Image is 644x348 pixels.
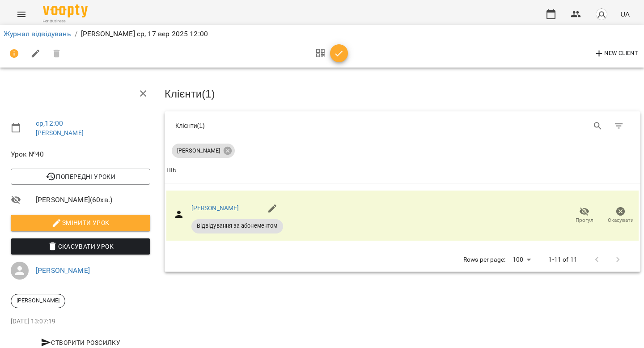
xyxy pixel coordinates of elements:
div: ПІБ [166,165,177,176]
button: UA [617,6,633,22]
span: Скасувати [608,216,634,224]
p: 1-11 of 11 [548,255,577,264]
span: Змінити урок [18,217,143,228]
span: For Business [43,18,88,24]
span: [PERSON_NAME] ( 60 хв. ) [36,195,150,205]
span: Відвідування за абонементом [191,222,283,230]
button: Змінити урок [11,215,150,231]
a: [PERSON_NAME] [36,129,84,136]
p: Rows per page: [463,255,505,264]
div: [PERSON_NAME] [172,144,235,158]
span: ПІБ [166,165,639,176]
button: New Client [592,47,640,61]
span: Скасувати Урок [18,241,143,252]
span: Попередні уроки [18,171,143,182]
div: 100 [509,253,534,266]
img: Voopty Logo [43,4,88,17]
button: Фільтр [608,115,630,137]
button: Попередні уроки [11,169,150,185]
span: Прогул [576,216,593,224]
span: Створити розсилку [14,337,147,348]
p: [PERSON_NAME] ср, 17 вер 2025 12:00 [81,29,208,39]
span: [PERSON_NAME] [172,147,225,155]
div: [PERSON_NAME] [11,294,65,308]
li: / [75,29,77,39]
a: ср , 12:00 [36,119,63,127]
img: avatar_s.png [595,8,608,21]
span: Урок №40 [11,149,150,160]
a: [PERSON_NAME] [36,266,90,275]
button: Search [587,115,609,137]
a: Журнал відвідувань [4,30,71,38]
nav: breadcrumb [4,29,640,39]
button: Прогул [566,203,602,228]
span: UA [620,9,630,19]
button: Menu [11,4,32,25]
a: [PERSON_NAME] [191,204,239,212]
span: New Client [594,48,638,59]
button: Скасувати [602,203,639,228]
div: Клієнти ( 1 ) [175,121,396,130]
div: Sort [166,165,177,176]
span: [PERSON_NAME] [11,297,65,305]
h3: Клієнти ( 1 ) [165,88,640,100]
button: Скасувати Урок [11,238,150,255]
p: [DATE] 13:07:19 [11,317,150,326]
div: Table Toolbar [165,111,640,140]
